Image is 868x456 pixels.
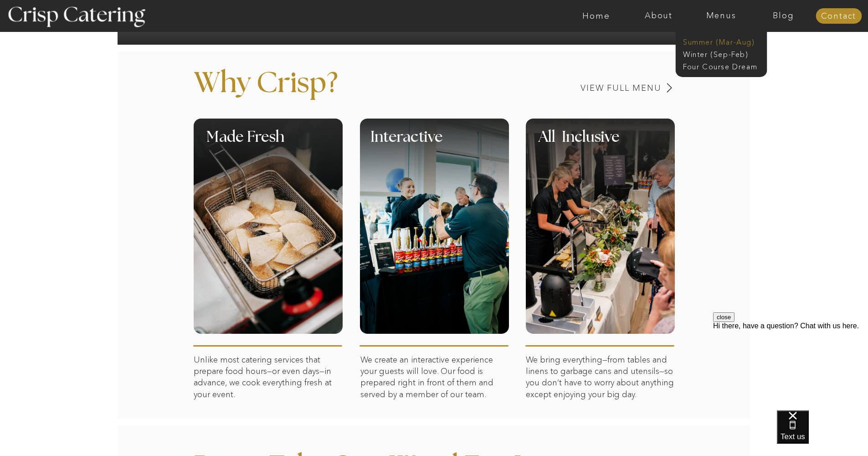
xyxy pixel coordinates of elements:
a: Home [565,11,627,21]
a: Menus [690,11,752,21]
iframe: podium webchat widget prompt [713,312,868,422]
a: View Full Menu [517,84,662,93]
p: We create an interactive experience your guests will love. Our food is prepared right in front of... [360,354,509,443]
h1: All Inclusive [539,130,702,157]
a: Summer (Mar-Aug) [683,37,765,46]
a: Blog [752,11,815,21]
a: Contact [816,12,862,21]
a: About [627,11,690,21]
p: Unlike most catering services that prepare food hours—or even days—in advance, we cook everything... [194,354,343,443]
iframe: podium webchat widget bubble [777,410,868,456]
p: Why Crisp? [194,69,439,111]
a: Four Course Dream [683,62,765,70]
h1: Made Fresh [206,130,375,157]
a: Winter (Sep-Feb) [683,49,758,58]
p: We bring everything—from tables and linens to garbage cans and utensils—so you don’t have to worr... [526,354,675,443]
h1: Interactive [370,130,565,157]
